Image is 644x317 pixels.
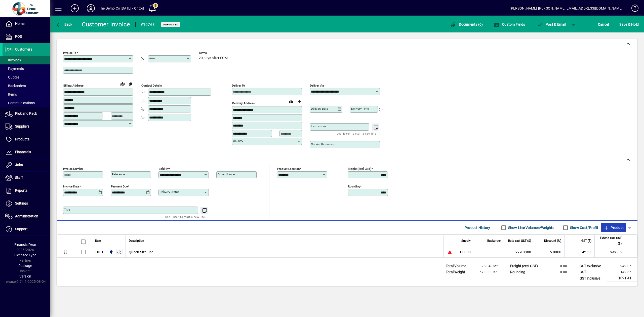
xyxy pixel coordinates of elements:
[67,4,83,13] button: Add
[5,92,17,96] span: Items
[597,20,610,29] button: Cancel
[450,22,483,26] span: Documents (0)
[165,214,205,220] mat-hint: Use 'Enter' to start a new line
[160,190,179,194] mat-label: Delivery status
[601,223,626,232] button: Product
[295,98,303,106] button: Choose address
[628,1,638,17] a: Knowledge Base
[463,223,492,232] button: Product History
[577,269,607,275] td: GST
[3,120,50,133] a: Suppliers
[507,250,531,255] div: 999.0000
[149,57,155,60] mat-label: Attn
[348,185,360,188] mat-label: Rounding
[199,51,229,55] span: Terms
[507,225,554,230] label: Show Line Volumes/Weights
[163,23,178,26] span: Unposted
[129,250,154,255] span: Queen Size Bed
[63,185,79,188] mat-label: Invoice date
[3,107,50,120] a: Pick and Pack
[461,238,471,244] span: Supply
[5,84,26,88] span: Backorders
[577,263,607,269] td: GST exclusive
[15,47,32,51] span: Customers
[5,58,21,62] span: Invoices
[287,97,295,105] a: View on map
[3,197,50,210] a: Settings
[473,263,504,269] td: 2.9040 M³
[15,150,31,154] span: Financials
[494,22,525,26] span: Custom Fields
[18,264,32,268] span: Package
[581,238,591,244] span: GST ($)
[15,111,37,115] span: Pick and Pack
[337,131,376,136] mat-hint: Use 'Enter' to start a new line
[310,84,324,87] mat-label: Deliver via
[3,172,50,184] a: Staff
[108,249,114,255] span: Auckland
[3,159,50,171] a: Jobs
[3,30,50,43] a: POS
[465,224,490,232] span: Product History
[5,67,24,71] span: Payments
[607,269,637,275] td: 142.36
[544,238,561,244] span: Discount (%)
[15,176,23,180] span: Staff
[14,253,36,257] span: Licensee Type
[54,20,74,29] button: Back
[534,20,569,29] button: Post & Email
[3,82,50,90] a: Backorders
[15,163,23,167] span: Jobs
[127,80,135,88] button: Copy to Delivery address
[112,173,125,176] mat-label: Reference
[594,247,625,257] td: 949.05
[199,56,228,60] span: 20 days after EOM
[277,167,300,171] mat-label: Product location
[3,64,50,73] a: Payments
[3,223,50,235] a: Support
[443,269,473,275] td: Total Weight
[3,90,50,99] a: Items
[15,214,38,218] span: Administration
[3,18,50,30] a: Home
[233,139,243,143] mat-label: Country
[546,22,548,26] span: P
[443,263,473,269] td: Total Volume
[5,75,19,79] span: Quotes
[508,269,543,275] td: Rounding
[577,275,607,282] td: GST inclusive
[15,227,28,231] span: Support
[218,173,236,176] mat-label: Order number
[3,146,50,158] a: Financials
[543,269,573,275] td: 0.00
[537,22,566,26] span: ost & Email
[603,224,624,232] span: Product
[618,20,640,29] button: Save & Hold
[232,84,245,87] mat-label: Deliver To
[15,137,29,141] span: Products
[82,20,130,28] div: Customer Invoice
[3,56,50,64] a: Invoices
[63,51,76,55] mat-label: Invoice To
[15,22,24,26] span: Home
[569,225,598,230] label: Show Cost/Profit
[311,107,328,110] mat-label: Delivery date
[619,22,621,26] span: S
[129,238,144,244] span: Description
[3,184,50,197] a: Reports
[15,188,27,192] span: Reports
[311,142,334,146] mat-label: Courier Reference
[598,235,622,246] span: Extend excl GST ($)
[63,167,83,171] mat-label: Invoice number
[3,210,50,223] a: Administration
[508,238,531,244] span: Rate excl GST ($)
[5,101,35,105] span: Communications
[564,247,594,257] td: 142.36
[449,20,484,29] button: Documents (0)
[19,274,31,278] span: Version
[111,185,128,188] mat-label: Payment due
[487,238,501,244] span: Backorder
[598,20,609,28] span: Cancel
[351,107,369,110] mat-label: Delivery time
[50,20,78,29] app-page-header-button: Back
